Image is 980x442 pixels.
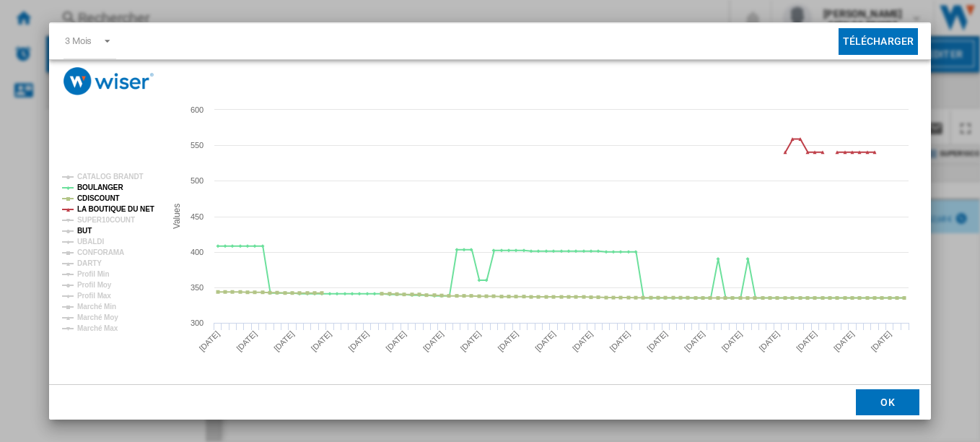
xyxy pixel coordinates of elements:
[77,324,118,332] tspan: Marché Max
[77,281,112,289] tspan: Profil Moy
[191,283,204,292] tspan: 350
[459,329,483,353] tspan: [DATE]
[496,329,520,353] tspan: [DATE]
[645,329,669,353] tspan: [DATE]
[77,248,124,256] tspan: CONFORAMA
[77,313,118,321] tspan: Marché Moy
[272,329,296,353] tspan: [DATE]
[49,22,931,420] md-dialog: Product popup
[64,67,154,95] img: logo_wiser_300x94.png
[77,173,144,181] tspan: CATALOG BRANDT
[77,238,104,246] tspan: UBALDI
[608,329,631,353] tspan: [DATE]
[191,141,204,149] tspan: 550
[172,204,182,229] tspan: Values
[832,329,856,353] tspan: [DATE]
[77,227,92,235] tspan: BUT
[77,303,116,311] tspan: Marché Min
[77,205,154,213] tspan: LA BOUTIQUE DU NET
[77,183,123,191] tspan: BOULANGER
[856,389,919,415] button: OK
[191,318,204,327] tspan: 300
[571,329,595,353] tspan: [DATE]
[77,292,111,300] tspan: Profil Max
[533,329,557,353] tspan: [DATE]
[310,329,333,353] tspan: [DATE]
[839,28,919,55] button: Télécharger
[77,270,110,278] tspan: Profil Min
[198,329,222,353] tspan: [DATE]
[191,176,204,185] tspan: 500
[191,248,204,256] tspan: 400
[421,329,445,353] tspan: [DATE]
[77,259,102,267] tspan: DARTY
[683,329,706,353] tspan: [DATE]
[235,329,258,353] tspan: [DATE]
[191,105,204,114] tspan: 600
[65,35,92,46] div: 3 Mois
[795,329,818,353] tspan: [DATE]
[757,329,781,353] tspan: [DATE]
[720,329,744,353] tspan: [DATE]
[869,329,893,353] tspan: [DATE]
[384,329,408,353] tspan: [DATE]
[77,216,135,224] tspan: SUPER10COUNT
[191,212,204,221] tspan: 450
[346,329,370,353] tspan: [DATE]
[77,194,120,202] tspan: CDISCOUNT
